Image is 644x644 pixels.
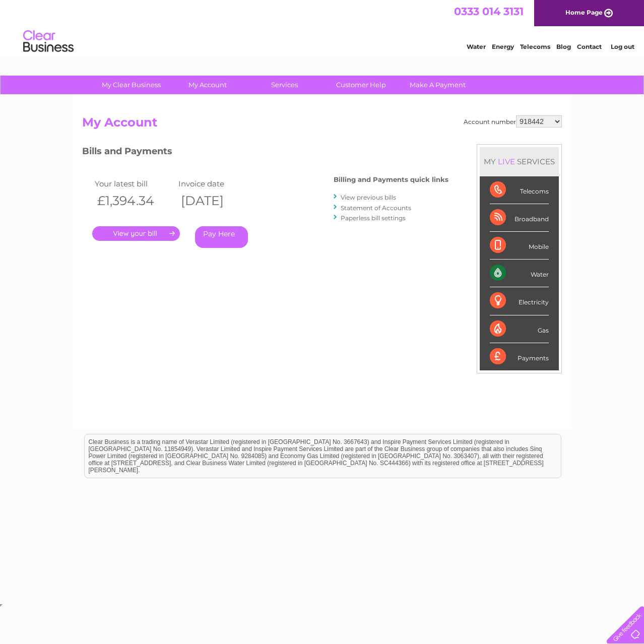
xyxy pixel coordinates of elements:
th: £1,394.34 [92,190,176,211]
div: Telecoms [490,176,549,204]
a: Energy [492,43,514,50]
a: Water [467,43,486,50]
th: [DATE] [176,190,260,211]
a: My Clear Business [90,76,173,94]
div: Gas [490,315,549,343]
a: Statement of Accounts [341,204,411,212]
a: . [92,226,180,241]
div: Clear Business is a trading name of Verastar Limited (registered in [GEOGRAPHIC_DATA] No. 3667643... [85,6,561,49]
div: Electricity [490,287,549,315]
a: Services [243,76,326,94]
a: 0333 014 3131 [454,5,524,18]
a: View previous bills [341,194,396,201]
a: Log out [611,43,634,50]
img: logo.png [23,26,74,57]
div: Account number [464,115,562,127]
h4: Billing and Payments quick links [334,176,448,183]
div: Mobile [490,232,549,260]
a: Pay Here [195,226,248,248]
div: LIVE [496,157,517,166]
div: Water [490,260,549,287]
a: Contact [577,43,602,50]
div: Broadband [490,204,549,232]
a: Customer Help [319,76,403,94]
a: My Account [166,76,249,94]
a: Blog [556,43,571,50]
a: Make A Payment [396,76,479,94]
div: MY SERVICES [480,147,559,176]
h3: Bills and Payments [82,144,448,162]
td: Invoice date [176,177,260,190]
a: Paperless bill settings [341,214,406,222]
h2: My Account [82,115,562,135]
td: Your latest bill [92,177,176,190]
a: Telecoms [520,43,550,50]
div: Payments [490,343,549,370]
